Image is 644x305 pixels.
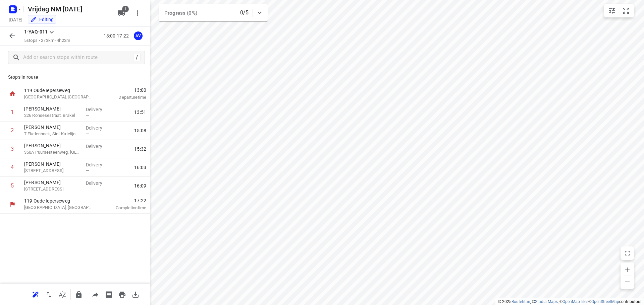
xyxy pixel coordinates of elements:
[134,164,146,171] span: 16:03
[131,6,144,20] button: More
[134,146,146,152] span: 15:32
[86,186,89,192] span: —
[102,94,146,101] p: Departure time
[104,32,131,40] p: 13:00-17:22
[604,4,634,17] div: small contained button group
[134,127,146,134] span: 15:08
[11,164,14,170] div: 4
[24,161,80,167] p: [PERSON_NAME]
[605,4,619,17] button: Map settings
[134,109,146,116] span: 13:51
[86,113,89,118] span: —
[24,28,48,35] p: 1-YAQ-011
[24,105,80,112] p: [PERSON_NAME]
[72,288,86,301] button: Lock route
[131,32,145,39] span: Assigned to Axel Verzele
[24,142,80,149] p: [PERSON_NAME]
[102,291,115,297] span: Print shipping labels
[23,53,133,63] input: Add or search stops within route
[115,291,129,297] span: Print route
[24,198,94,204] p: 119 Oude Ieperseweg
[56,291,69,297] span: Sort by time window
[86,168,89,173] span: —
[24,167,80,174] p: [STREET_ADDRESS]
[24,186,80,193] p: 9 Ranonkelstraat, Stekene
[159,4,268,21] div: Progress (0%)0/5
[86,106,111,113] p: Delivery
[24,149,80,156] p: 350A Puursesteenweg, Bornem
[6,16,25,23] h5: Project date
[591,299,619,304] a: OpenStreetMap
[89,291,102,297] span: Share route
[24,179,80,186] p: [PERSON_NAME]
[122,6,129,12] span: 1
[24,94,94,100] p: [GEOGRAPHIC_DATA], [GEOGRAPHIC_DATA]
[102,87,146,93] span: 13:00
[86,125,111,131] p: Delivery
[115,6,128,20] button: 1
[562,299,588,304] a: OpenMapTiles
[30,16,54,23] div: You are currently in edit mode.
[535,299,558,304] a: Stadia Maps
[498,299,641,304] li: © 2025 , © , © © contributors
[29,291,42,297] span: Reoptimize route
[24,131,80,137] p: 7 Ekelenhoek, Sint-Katelijne-Waver
[24,124,80,131] p: [PERSON_NAME]
[24,112,80,119] p: 226 Ronsesestraat, Brakel
[24,37,70,44] p: 5 stops • 273km • 4h22m
[25,4,112,14] h5: Vrijdag NM 12 September
[86,143,111,150] p: Delivery
[42,291,56,297] span: Reverse route
[11,127,14,134] div: 2
[240,9,249,17] p: 0/5
[134,31,143,40] div: AV
[86,131,89,136] span: —
[86,180,111,186] p: Delivery
[102,205,146,211] p: Completion time
[11,182,14,189] div: 5
[86,161,111,168] p: Delivery
[86,150,89,155] span: —
[102,197,146,204] span: 17:22
[24,204,94,211] p: [GEOGRAPHIC_DATA], [GEOGRAPHIC_DATA]
[24,87,94,94] p: 119 Oude Ieperseweg
[129,291,142,297] span: Download route
[131,29,145,43] button: AV
[134,182,146,189] span: 16:09
[8,74,142,81] p: Stops in route
[133,54,141,61] div: /
[512,299,530,304] a: Routetitan
[11,146,14,152] div: 3
[619,4,633,17] button: Fit zoom
[11,109,14,115] div: 1
[164,10,197,16] span: Progress (0%)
